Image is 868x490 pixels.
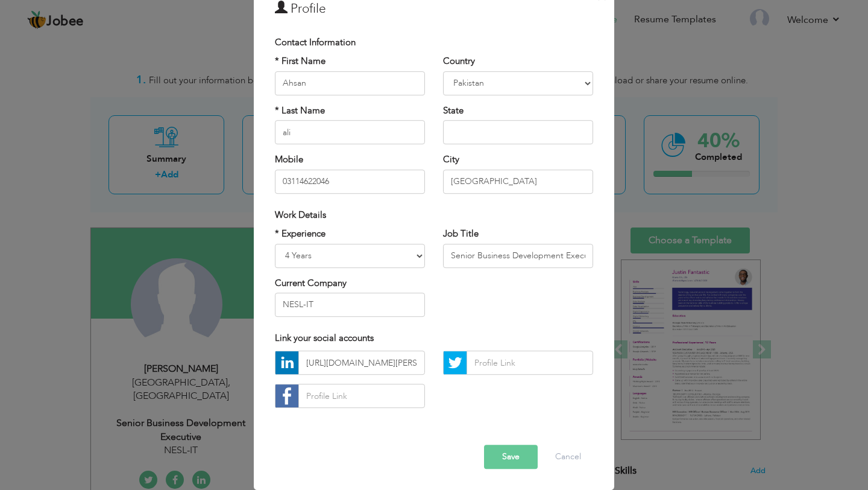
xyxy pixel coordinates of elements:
[443,56,475,68] label: Country
[275,352,298,375] img: linkedin
[484,445,538,469] button: Save
[443,104,464,117] label: State
[275,332,374,344] span: Link your social accounts
[275,36,356,48] span: Contact Information
[275,56,325,68] label: * First Name
[275,153,303,166] label: Mobile
[443,227,479,240] label: Job Title
[275,104,325,117] label: * Last Name
[443,153,459,166] label: City
[444,352,467,375] img: Twitter
[543,445,593,469] button: Cancel
[275,385,298,408] img: facebook
[467,351,593,375] input: Profile Link
[298,384,425,409] input: Profile Link
[275,227,325,240] label: * Experience
[275,277,347,290] label: Current Company
[298,351,425,375] input: Profile Link
[275,209,326,221] span: Work Details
